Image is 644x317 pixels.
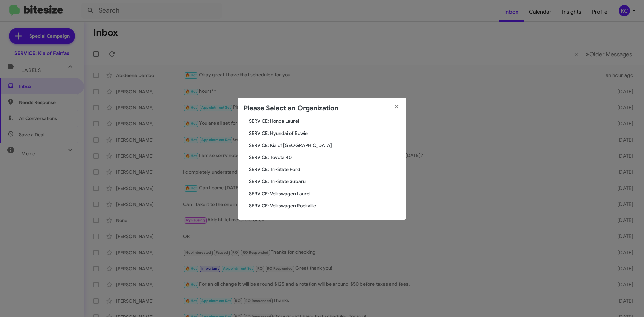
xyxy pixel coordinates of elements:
[249,130,400,137] span: SERVICE: Hyundai of Bowie
[249,154,400,161] span: SERVICE: Toyota 40
[244,103,338,114] h2: Please Select an Organization
[249,202,400,209] span: SERVICE: Volkswagen Rockville
[249,166,400,173] span: SERVICE: Tri-State Ford
[249,178,400,185] span: SERVICE: Tri-State Subaru
[249,118,400,124] span: SERVICE: Honda Laurel
[249,142,400,149] span: SERVICE: Kia of [GEOGRAPHIC_DATA]
[249,190,400,197] span: SERVICE: Volkswagen Laurel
